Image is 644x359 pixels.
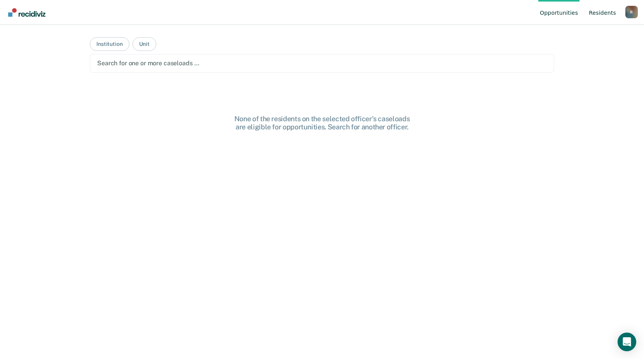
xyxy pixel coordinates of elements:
div: Open Intercom Messenger [618,333,636,351]
button: Unit [133,37,156,51]
img: Recidiviz [8,8,45,17]
div: None of the residents on the selected officer's caseloads are eligible for opportunities. Search ... [198,115,447,131]
button: Profile dropdown button [625,6,638,18]
div: R [625,6,638,18]
button: Institution [90,37,129,51]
